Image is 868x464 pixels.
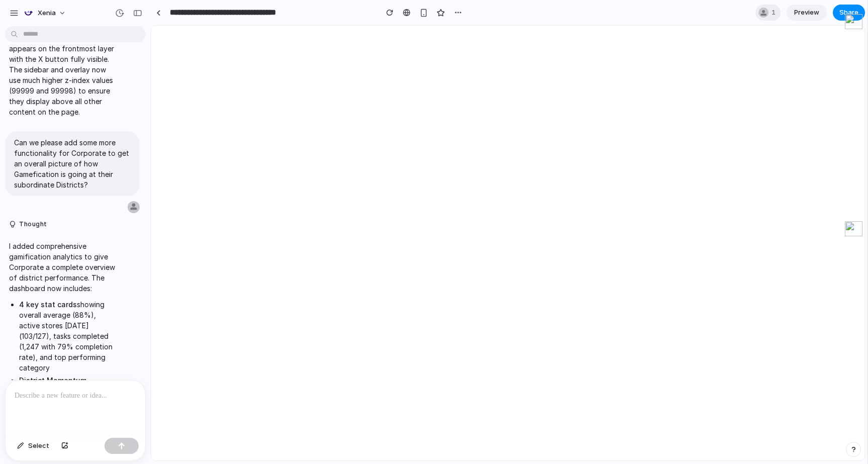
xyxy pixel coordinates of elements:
[839,8,858,18] span: Share
[38,8,56,18] span: Xenia
[772,8,779,18] span: 1
[794,8,819,18] span: Preview
[14,137,131,190] p: Can we please add some more functionality for Corporate to get an overall picture of how Gamefica...
[19,300,77,309] strong: 4 key stat cards
[12,438,54,454] button: Select
[28,441,49,451] span: Select
[19,299,117,373] li: showing overall average (88%), active stores [DATE] (103/127), tasks completed (1,247 with 79% co...
[9,22,117,117] p: I fixed the z-index issue so the activity feed sidebar now appears on the frontmost layer with th...
[20,5,71,21] button: Xenia
[755,5,781,21] div: 1
[9,241,117,294] p: I added comprehensive gamification analytics to give Corporate a complete overview of district pe...
[833,5,865,21] button: Share
[19,375,117,449] li: displaying week-over-week performance changes for each district with trend indicators (📈 for impr...
[19,376,86,395] strong: District Momentum section
[787,5,827,21] a: Preview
